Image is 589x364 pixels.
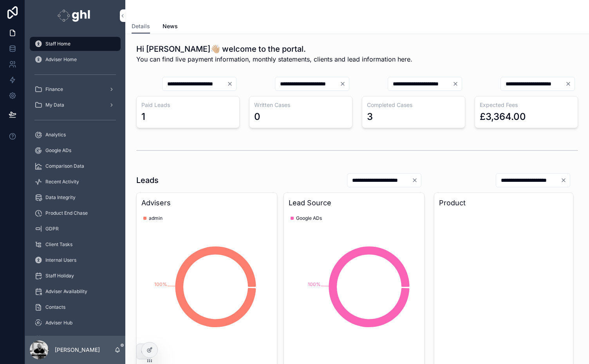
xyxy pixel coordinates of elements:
span: Recent Activity [45,179,79,185]
div: chart [141,212,272,362]
a: Recent Activity [30,175,121,189]
button: Clear [227,81,236,87]
h3: Paid Leads [141,101,235,109]
div: chart [289,212,419,362]
span: Adviser Hub [45,320,72,326]
a: Client Tasks [30,237,121,252]
a: Analytics [30,128,121,142]
span: Google ADs [296,215,322,221]
span: GDPR [45,226,59,232]
img: App logo [58,9,92,22]
h3: Expected Fees [480,101,573,109]
button: Clear [340,81,349,87]
span: Adviser Availability [45,288,87,295]
span: My Data [45,102,64,108]
h3: Written Cases [254,101,347,109]
a: Comparison Data [30,159,121,173]
span: Adviser Home [45,56,77,63]
a: Staff Home [30,37,121,51]
div: 3 [367,110,373,123]
span: Analytics [45,132,66,138]
a: Product End Chase [30,206,121,220]
span: Internal Users [45,257,76,263]
a: GDPR [30,222,121,236]
h1: Leads [136,175,159,186]
span: Finance [45,86,63,92]
span: Product End Chase [45,210,88,216]
span: Contacts [45,304,65,310]
h3: Product [439,197,568,208]
span: Client Tasks [45,241,72,248]
div: 1 [141,110,145,123]
span: Staff Home [45,41,70,47]
p: [PERSON_NAME] [55,346,100,354]
a: Adviser Hub [30,316,121,330]
span: Staff Holiday [45,273,74,279]
span: You can find live payment information, monthly statements, clients and lead information here. [136,54,412,64]
a: Meet The Team [30,331,121,346]
a: Staff Holiday [30,269,121,283]
a: My Data [30,98,121,112]
a: Adviser Home [30,53,121,67]
span: Meet The Team [45,335,80,342]
div: chart [439,212,568,362]
a: Contacts [30,300,121,314]
a: Adviser Availability [30,284,121,299]
button: Clear [452,81,462,87]
div: 0 [254,110,260,123]
h1: Hi [PERSON_NAME]👋🏼 welcome to the portal. [136,43,412,54]
button: Clear [565,81,575,87]
h3: Lead Source [289,197,419,208]
span: Details [132,22,150,30]
a: Data Integrity [30,190,121,205]
h3: Completed Cases [367,101,460,109]
a: Finance [30,82,121,96]
h3: Advisers [141,197,272,208]
tspan: 100% [154,281,167,287]
span: Data Integrity [45,194,76,201]
span: Comparison Data [45,163,84,169]
div: £3,364.00 [480,110,526,123]
a: Internal Users [30,253,121,267]
span: News [163,22,178,30]
div: scrollable content [25,31,125,336]
span: admin [149,215,163,221]
a: Details [132,19,150,34]
button: Clear [560,177,570,183]
span: Google ADs [45,147,71,154]
a: News [163,19,178,35]
button: Clear [412,177,421,183]
a: Google ADs [30,143,121,158]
